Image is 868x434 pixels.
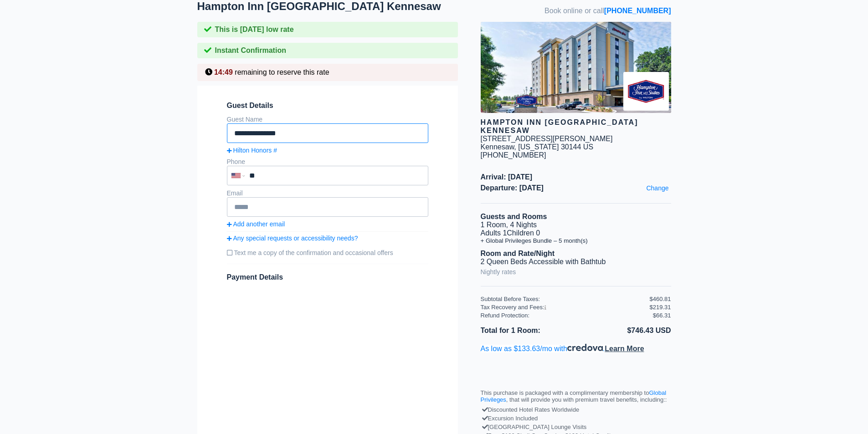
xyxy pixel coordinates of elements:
span: Guest Details [227,102,428,110]
a: Add another email [227,220,428,228]
span: [US_STATE] [518,143,559,151]
li: 2 Queen Beds Accessible with Bathtub [481,258,671,266]
div: Discounted Hotel Rates Worldwide [483,405,669,414]
img: Brand logo for Hampton Inn Atlanta Kennesaw [623,72,669,111]
div: $219.31 [650,304,671,311]
b: Room and Rate/Night [481,250,555,257]
div: Subtotal Before Taxes: [481,296,650,302]
label: Guest Name [227,116,263,123]
li: 1 Room, 4 Nights [481,221,671,229]
p: This purchase is packaged with a complimentary membership to , that will provide you with premium... [481,389,671,403]
a: As low as $133.63/mo with.Learn More [481,345,644,352]
a: Any special requests or accessibility needs? [227,235,428,242]
span: remaining to reserve this rate [235,68,329,76]
span: 30144 [561,143,581,151]
span: Departure: [DATE] [481,184,671,192]
li: Adults 1 [481,229,671,237]
a: Hilton Honors # [227,147,428,154]
div: [PHONE_NUMBER] [481,151,671,159]
div: [STREET_ADDRESS][PERSON_NAME] [481,135,613,143]
b: Guests and Rooms [481,213,547,220]
div: $460.81 [650,296,671,302]
label: Text me a copy of the confirmation and occasional offers [227,245,428,260]
span: Arrival: [DATE] [481,173,671,181]
a: Nightly rates [481,266,516,278]
div: Tax Recovery and Fees: [481,304,650,311]
img: hotel image [481,22,671,113]
li: Total for 1 Room: [481,325,576,337]
span: Book online or call [544,7,671,15]
a: Change [644,182,671,194]
span: Payment Details [227,273,283,281]
div: This is [DATE] low rate [197,22,458,37]
span: 14:49 [214,68,233,76]
label: Phone [227,158,245,165]
span: Children 0 [507,229,540,237]
iframe: PayPal Message 1 [481,361,671,370]
div: Excursion Included [483,414,669,423]
div: $66.31 [653,312,671,319]
div: United States: +1 [228,167,247,184]
div: Hampton Inn [GEOGRAPHIC_DATA] Kennesaw [481,118,671,135]
span: As low as $133.63/mo with . [481,345,644,352]
span: Kennesaw, [481,143,516,151]
div: Refund Protection: [481,312,653,319]
div: Instant Confirmation [197,43,458,58]
a: Global Privileges [481,389,667,403]
span: Learn More [605,345,644,352]
span: US [583,143,593,151]
li: $746.43 USD [576,325,671,337]
div: [GEOGRAPHIC_DATA] Lounge Visits [483,423,669,431]
label: Email [227,189,243,197]
li: + Global Privileges Bundle – 5 month(s) [481,237,671,244]
a: [PHONE_NUMBER] [604,7,671,15]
